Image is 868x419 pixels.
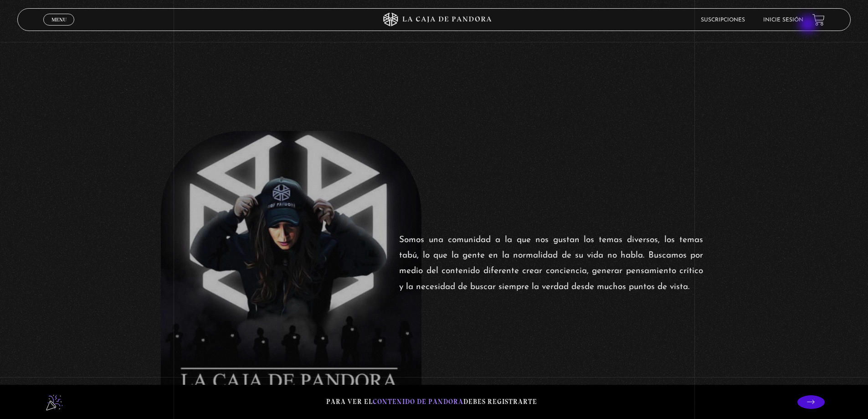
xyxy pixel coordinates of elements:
span: Cerrar [48,25,70,31]
a: Inicie sesión [763,17,803,23]
span: Menu [51,17,67,22]
span: contenido de Pandora [373,398,463,406]
p: Para ver el debes registrarte [326,396,537,408]
a: Suscripciones [701,17,745,23]
p: Somos una comunidad a la que nos gustan los temas diversos, los temas tabú, lo que la gente en la... [399,233,703,295]
a: View your shopping cart [812,14,825,26]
